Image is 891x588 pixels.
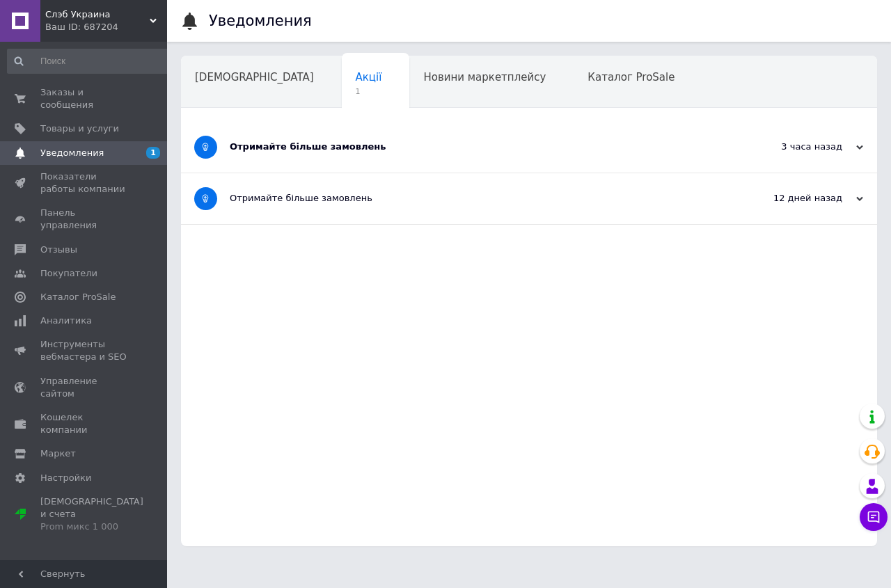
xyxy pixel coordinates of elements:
[40,147,104,159] span: Уведомления
[860,503,888,531] button: Чат с покупателем
[40,122,119,135] span: Товары и услуги
[356,86,382,97] span: 1
[195,71,314,84] span: [DEMOGRAPHIC_DATA]
[40,86,129,111] span: Заказы и сообщения
[40,447,76,460] span: Маркет
[40,411,129,436] span: Кошелек компании
[40,315,92,327] span: Аналитика
[40,521,143,533] div: Prom микс 1 000
[40,291,116,303] span: Каталог ProSale
[45,21,167,33] div: Ваш ID: 687204
[40,495,143,534] span: [DEMOGRAPHIC_DATA] и счета
[40,170,129,196] span: Показатели работы компании
[724,192,863,205] div: 12 дней назад
[40,267,97,280] span: Покупатели
[40,244,77,256] span: Отзывы
[230,141,724,153] div: Отримайте більше замовлень
[40,338,129,363] span: Инструменты вебмастера и SEO
[7,49,172,74] input: Поиск
[40,472,91,484] span: Настройки
[230,192,724,205] div: Отримайте більше замовлень
[724,141,863,153] div: 3 часа назад
[40,375,129,400] span: Управление сайтом
[423,71,546,84] span: Новини маркетплейсу
[588,71,675,84] span: Каталог ProSale
[356,71,382,84] span: Акції
[45,8,150,21] span: Слэб Украина
[209,13,312,29] h1: Уведомления
[40,207,129,232] span: Панель управления
[146,147,160,159] span: 1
